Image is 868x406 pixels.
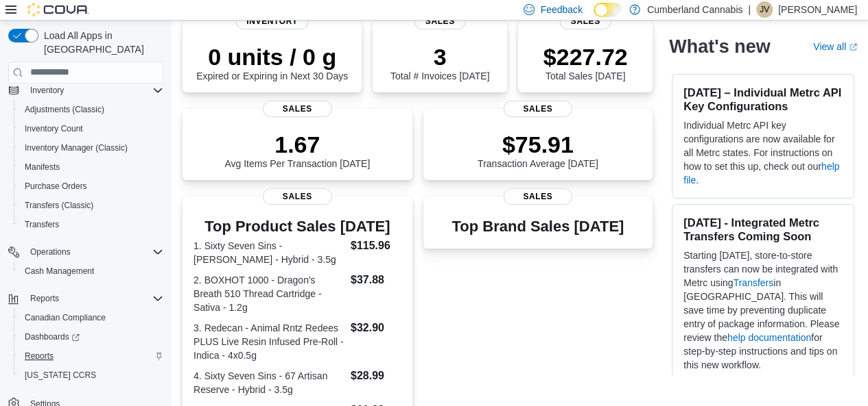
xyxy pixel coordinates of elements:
a: Inventory Count [19,120,89,137]
img: Cova [27,3,89,16]
span: Manifests [19,159,163,175]
p: 1.67 [224,131,370,158]
div: Justin Valvasori [756,1,773,18]
a: Canadian Compliance [19,309,111,326]
span: Sales [504,188,572,205]
span: Sales [263,101,331,117]
div: Total Sales [DATE] [543,43,628,81]
span: Purchase Orders [19,178,163,194]
input: Dark Mode [594,3,622,17]
h3: [DATE] – Individual Metrc API Key Configurations [683,86,843,113]
span: Dashboards [19,329,163,345]
dd: $32.90 [351,320,401,336]
button: [US_STATE] CCRS [14,366,169,385]
span: Reports [25,351,54,361]
span: Load All Apps in [GEOGRAPHIC_DATA] [38,29,163,56]
span: Operations [30,246,71,257]
button: Manifests [14,157,169,177]
span: Transfers [25,219,59,230]
a: Cash Management [19,263,99,279]
dt: 4. Sixty Seven Sins - 67 Artisan Reserve - Hybrid - 3.5g [193,369,345,396]
a: Transfers (Classic) [19,197,99,214]
span: Inventory [30,85,64,96]
p: $227.72 [543,43,628,71]
a: Dashboards [19,329,85,345]
button: Operations [3,242,169,262]
a: [US_STATE] CCRS [19,367,102,383]
div: Avg Items Per Transaction [DATE] [224,131,370,169]
button: Inventory [25,82,69,99]
a: Adjustments (Classic) [19,101,110,118]
button: Cash Management [14,262,169,281]
button: Transfers [14,215,169,234]
span: Reports [30,293,59,304]
a: Inventory Manager (Classic) [19,140,133,156]
button: Canadian Compliance [14,308,169,327]
span: Transfers (Classic) [19,197,163,214]
h3: [DATE] - Integrated Metrc Transfers Coming Soon [683,216,843,243]
div: Transaction Average [DATE] [478,131,598,169]
a: help documentation [727,332,811,343]
span: Cash Management [19,263,163,279]
button: Reports [14,346,169,366]
button: Inventory Count [14,119,169,138]
div: Expired or Expiring in Next 30 Days [196,43,348,81]
span: Reports [25,290,163,307]
dd: $37.88 [351,272,401,288]
span: Canadian Compliance [25,312,106,323]
span: Inventory Manager (Classic) [19,140,163,156]
button: Reports [25,290,64,307]
a: View allExternal link [813,41,857,52]
span: Dashboards [25,331,80,342]
button: Inventory [3,81,169,100]
span: Dark Mode [594,17,594,18]
p: Cumberland Cannabis [647,1,742,18]
span: Purchase Orders [25,181,87,192]
p: 3 [390,43,489,71]
span: Inventory Count [25,123,83,134]
span: Adjustments (Classic) [19,101,163,118]
span: Manifests [25,162,60,173]
span: Feedback [540,3,582,16]
button: Transfers (Classic) [14,196,169,215]
dt: 2. BOXHOT 1000 - Dragon's Breath 510 Thread Cartridge - Sativa - 1.2g [193,273,345,314]
dd: $28.99 [351,368,401,384]
a: Reports [19,348,59,364]
p: [PERSON_NAME] [778,1,857,18]
button: Purchase Orders [14,177,169,196]
button: Reports [3,289,169,308]
h2: What's new [669,36,770,58]
p: 0 units / 0 g [196,43,348,71]
span: Canadian Compliance [19,309,163,326]
span: Washington CCRS [19,367,163,383]
span: Inventory Manager (Classic) [25,142,128,153]
button: Inventory Manager (Classic) [14,138,169,157]
p: | [748,1,751,18]
a: Transfers [19,216,64,233]
span: Sales [504,101,572,117]
dt: 1. Sixty Seven Sins - [PERSON_NAME] - Hybrid - 3.5g [193,239,345,266]
svg: External link [849,43,857,51]
p: Individual Metrc API key configurations are now available for all Metrc states. For instructions ... [683,118,843,187]
p: $75.91 [478,131,598,158]
span: Cash Management [25,266,94,277]
span: Sales [263,188,331,205]
span: Sales [414,13,466,29]
span: JV [760,1,769,18]
div: Total # Invoices [DATE] [390,43,489,81]
span: Operations [25,244,163,260]
a: Manifests [19,159,65,175]
dt: 3. Redecan - Animal Rntz Redees PLUS Live Resin Infused Pre-Roll - Indica - 4x0.5g [193,321,345,362]
a: Transfers [733,277,773,288]
button: Operations [25,244,76,260]
dd: $115.96 [351,238,401,254]
span: Reports [19,348,163,364]
a: Purchase Orders [19,178,93,194]
span: Inventory [235,13,309,29]
p: Starting [DATE], store-to-store transfers can now be integrated with Metrc using in [GEOGRAPHIC_D... [683,249,843,372]
button: Adjustments (Classic) [14,100,169,119]
span: Transfers (Classic) [25,200,93,211]
span: Inventory [25,82,163,99]
span: [US_STATE] CCRS [25,370,96,381]
span: Adjustments (Classic) [25,104,104,115]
